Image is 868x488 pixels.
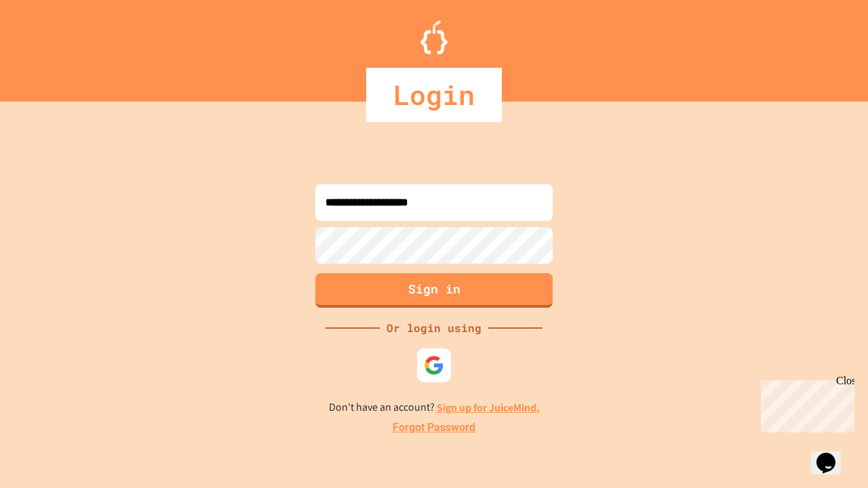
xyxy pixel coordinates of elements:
img: google-icon.svg [424,355,444,375]
p: Don't have an account? [329,399,540,416]
button: Sign in [315,273,553,308]
a: Sign up for JuiceMind. [437,401,540,415]
img: Logo.svg [420,20,448,54]
div: Or login using [380,320,488,336]
a: Forgot Password [393,420,475,436]
iframe: chat widget [755,375,854,432]
div: Chat with us now!Close [5,5,94,86]
div: Login [366,68,502,122]
iframe: chat widget [811,434,854,474]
